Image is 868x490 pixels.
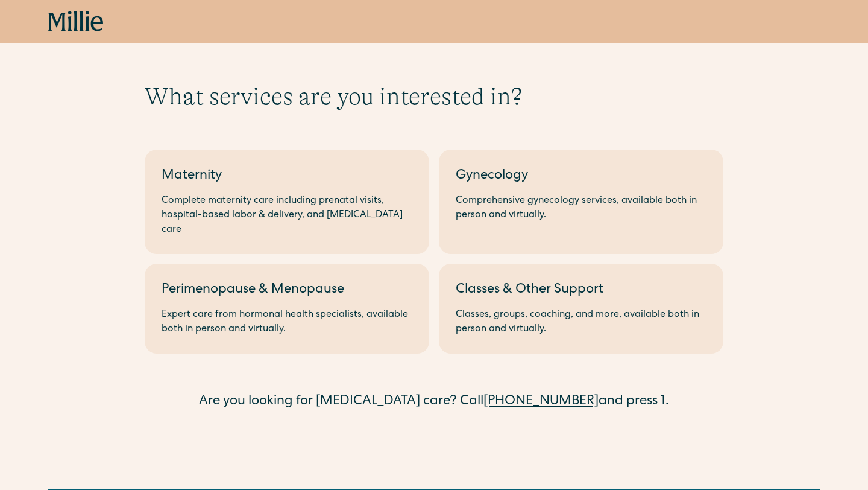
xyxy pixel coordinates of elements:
a: GynecologyComprehensive gynecology services, available both in person and virtually. [439,150,723,254]
div: Maternity [162,167,412,186]
div: Expert care from hormonal health specialists, available both in person and virtually. [162,308,412,337]
h1: What services are you interested in? [145,82,723,111]
div: Gynecology [456,167,706,186]
div: Perimenopause & Menopause [162,281,412,301]
div: Classes & Other Support [456,281,706,301]
div: Complete maternity care including prenatal visits, hospital-based labor & delivery, and [MEDICAL_... [162,194,412,237]
div: Comprehensive gynecology services, available both in person and virtually. [456,194,706,223]
a: [PHONE_NUMBER] [483,395,599,409]
a: Perimenopause & MenopauseExpert care from hormonal health specialists, available both in person a... [145,264,429,354]
div: Are you looking for [MEDICAL_DATA] care? Call and press 1. [145,392,723,412]
div: Classes, groups, coaching, and more, available both in person and virtually. [456,308,706,337]
a: Classes & Other SupportClasses, groups, coaching, and more, available both in person and virtually. [439,264,723,354]
a: MaternityComplete maternity care including prenatal visits, hospital-based labor & delivery, and ... [145,150,429,254]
